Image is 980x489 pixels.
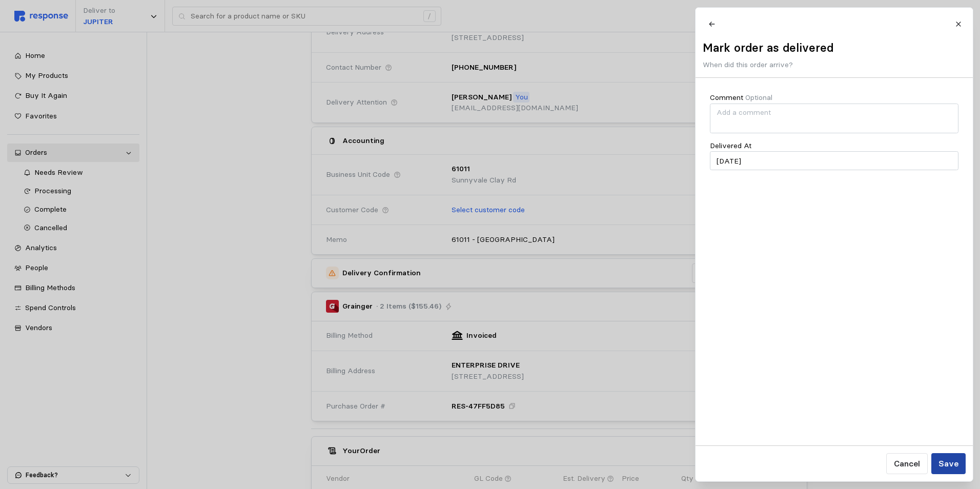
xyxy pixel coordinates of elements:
p: Save [938,457,958,470]
span: Optional [745,93,772,102]
p: When did this order arrive? [703,59,833,71]
p: Comment [710,92,772,104]
p: Delivered At [710,140,751,152]
p: Cancel [893,457,920,470]
button: Cancel [886,453,927,474]
h2: Mark order as delivered [703,40,833,56]
button: Save [931,453,965,474]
